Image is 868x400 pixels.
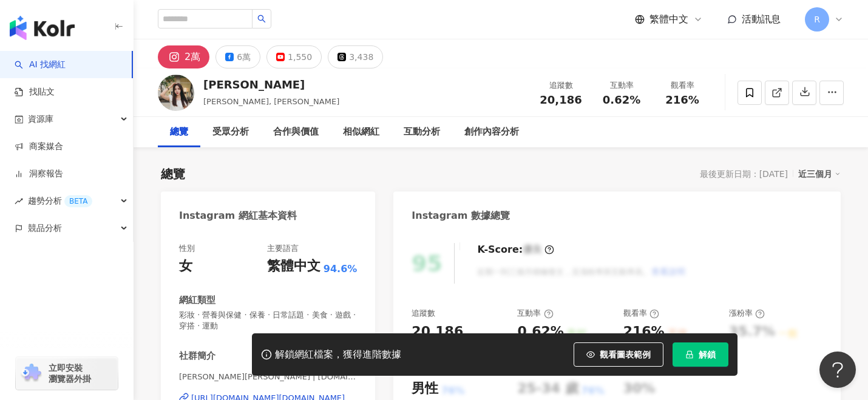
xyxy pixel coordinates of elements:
[540,93,581,106] span: 20,186
[28,105,53,133] span: 資源庫
[328,45,383,68] button: 3,438
[814,13,820,26] span: R
[179,243,195,254] div: 性別
[10,16,75,40] img: logo
[729,308,765,319] div: 漲粉率
[15,168,63,180] a: 洞察報告
[623,308,659,319] div: 觀看率
[699,350,716,359] span: 解鎖
[15,197,23,205] span: rise
[185,48,200,65] div: 2萬
[237,48,251,65] div: 6萬
[49,362,91,384] span: 立即安裝 瀏覽器外掛
[673,342,728,367] button: 解鎖
[412,322,463,341] div: 20,186
[179,257,192,276] div: 女
[28,215,62,242] span: 競品分析
[257,15,266,23] span: search
[603,94,640,106] span: 0.62%
[412,379,438,398] div: 男性
[623,322,665,341] div: 216%
[649,13,688,26] span: 繁體中文
[464,125,519,139] div: 創作內容分析
[273,125,319,139] div: 合作與價值
[266,45,322,68] button: 1,550
[600,350,651,359] span: 觀看圖表範例
[28,187,92,215] span: 趨勢分析
[179,310,357,332] span: 彩妝 · 營養與保健 · 保養 · 日常話題 · 美食 · 遊戲 · 穿搭 · 運動
[170,125,188,139] div: 總覽
[659,79,705,92] div: 觀看率
[179,372,357,382] span: [PERSON_NAME][PERSON_NAME] | [DOMAIN_NAME]
[412,209,510,222] div: Instagram 數據總覽
[215,45,260,68] button: 6萬
[212,125,249,139] div: 受眾分析
[161,165,185,182] div: 總覽
[574,342,663,367] button: 觀看圖表範例
[517,322,563,341] div: 0.62%
[517,308,553,319] div: 互動率
[343,125,379,139] div: 相似網紅
[700,169,788,179] div: 最後更新日期：[DATE]
[16,357,118,390] a: chrome extension立即安裝 瀏覽器外掛
[477,243,554,256] div: K-Score :
[288,48,312,65] div: 1,550
[15,59,66,71] a: searchAI 找網紅
[15,86,55,98] a: 找貼文
[404,125,440,139] div: 互動分析
[267,257,320,276] div: 繁體中文
[158,75,194,111] img: KOL Avatar
[324,262,358,276] span: 94.6%
[19,364,43,383] img: chrome extension
[64,195,92,207] div: BETA
[203,77,339,92] div: [PERSON_NAME]
[179,294,215,307] div: 網紅類型
[685,350,694,359] span: lock
[412,308,435,319] div: 追蹤數
[665,94,699,106] span: 216%
[179,209,297,222] div: Instagram 網紅基本資料
[742,13,781,25] span: 活動訊息
[267,243,299,254] div: 主要語言
[158,45,209,68] button: 2萬
[203,97,339,106] span: [PERSON_NAME], [PERSON_NAME]
[275,348,401,361] div: 解鎖網紅檔案，獲得進階數據
[598,79,645,92] div: 互動率
[538,79,584,92] div: 追蹤數
[798,166,841,182] div: 近三個月
[15,141,63,153] a: 商案媒合
[349,48,373,65] div: 3,438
